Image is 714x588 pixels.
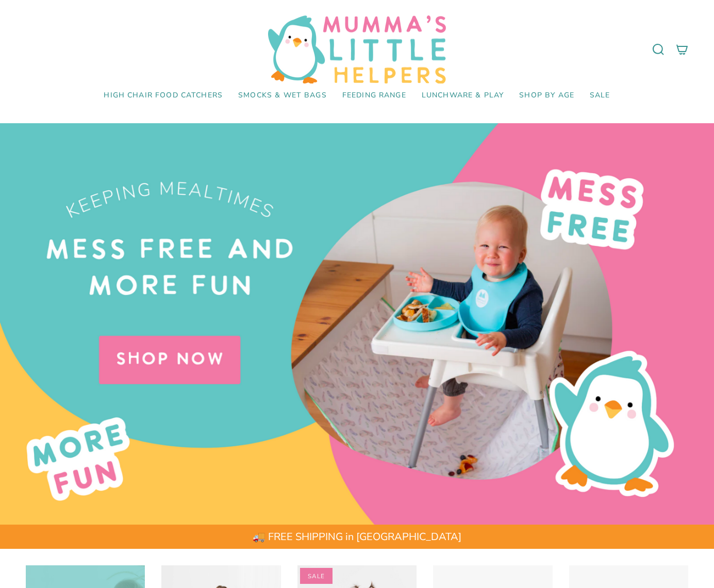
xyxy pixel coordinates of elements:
[230,83,335,108] a: Smocks & Wet Bags
[582,83,618,108] a: SALE
[335,83,414,108] a: Feeding Range
[519,91,574,100] span: Shop by Age
[300,568,333,584] span: Sale
[96,83,230,108] a: High Chair Food Catchers
[342,91,406,100] span: Feeding Range
[268,15,446,83] img: Mumma’s Little Helpers
[253,530,461,544] p: 🚚 FREE SHIPPING in [GEOGRAPHIC_DATA]
[104,91,223,100] span: High Chair Food Catchers
[238,91,327,100] span: Smocks & Wet Bags
[511,83,582,108] a: Shop by Age
[414,83,511,108] a: Lunchware & Play
[590,91,610,100] span: SALE
[422,91,504,100] span: Lunchware & Play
